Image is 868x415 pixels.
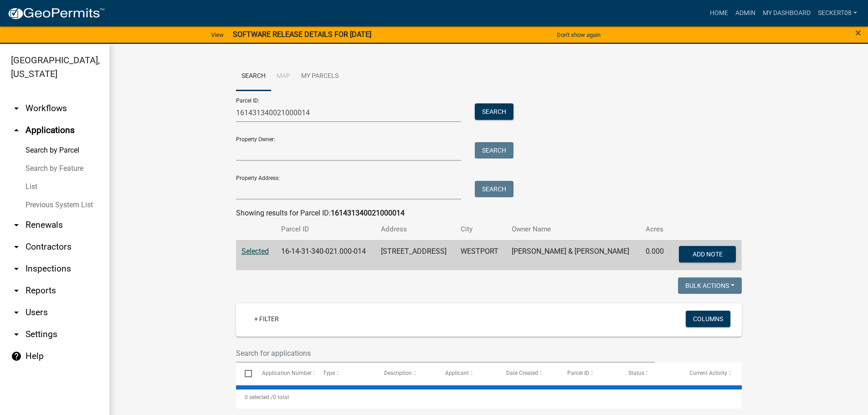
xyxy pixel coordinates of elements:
[437,363,498,384] datatable-header-cell: Applicant
[814,5,861,22] a: seckert08
[553,27,604,42] button: Don't show again
[11,241,22,252] i: arrow_drop_down
[455,240,506,270] td: WESTPORT
[732,5,759,22] a: Admin
[628,370,644,376] span: Status
[706,5,732,22] a: Home
[475,181,514,197] button: Search
[686,311,730,327] button: Columns
[296,62,344,91] a: My Parcels
[247,311,286,327] a: + Filter
[236,208,742,219] div: Showing results for Parcel ID:
[245,394,273,400] span: 0 selected /
[375,363,437,384] datatable-header-cell: Description
[678,277,742,294] button: Bulk Actions
[759,5,814,22] a: My Dashboard
[375,240,455,270] td: [STREET_ADDRESS]
[262,370,312,376] span: Application Number
[689,370,727,376] span: Current Activity
[11,103,22,114] i: arrow_drop_down
[855,27,861,38] button: Close
[498,363,559,384] datatable-header-cell: Date Created
[207,27,227,42] a: View
[11,263,22,274] i: arrow_drop_down
[620,363,681,384] datatable-header-cell: Status
[640,219,671,240] th: Acres
[11,329,22,340] i: arrow_drop_down
[559,363,620,384] datatable-header-cell: Parcel ID
[276,240,375,270] td: 16-14-31-340-021.000-014
[506,219,640,240] th: Owner Name
[640,240,671,270] td: 0.000
[384,370,412,376] span: Description
[233,30,371,39] strong: SOFTWARE RELEASE DETAILS FOR [DATE]
[236,62,271,91] a: Search
[276,219,375,240] th: Parcel ID
[445,370,469,376] span: Applicant
[253,363,314,384] datatable-header-cell: Application Number
[475,103,514,120] button: Search
[567,370,589,376] span: Parcel ID
[323,370,335,376] span: Type
[375,219,455,240] th: Address
[855,26,861,39] span: ×
[11,351,22,362] i: help
[241,247,269,256] a: Selected
[331,209,405,217] strong: 161431340021000014
[314,363,375,384] datatable-header-cell: Type
[693,250,723,257] span: Add Note
[506,240,640,270] td: [PERSON_NAME] & [PERSON_NAME]
[236,363,253,384] datatable-header-cell: Select
[475,142,514,159] button: Search
[455,219,506,240] th: City
[679,246,736,262] button: Add Note
[11,307,22,318] i: arrow_drop_down
[506,370,538,376] span: Date Created
[11,285,22,296] i: arrow_drop_down
[11,125,22,136] i: arrow_drop_up
[236,386,742,409] div: 0 total
[681,363,742,384] datatable-header-cell: Current Activity
[11,220,22,231] i: arrow_drop_down
[236,344,655,363] input: Search for applications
